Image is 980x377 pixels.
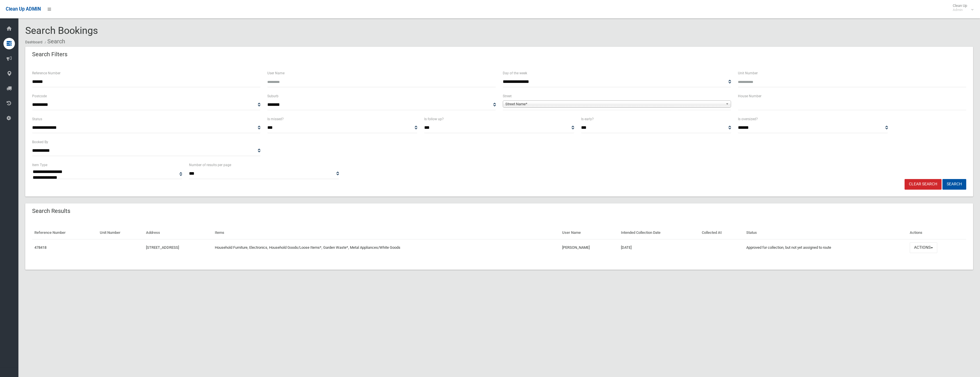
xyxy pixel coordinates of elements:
label: Unit Number [738,70,758,76]
label: Is early? [581,116,594,122]
th: Collected At [700,226,744,239]
span: Search Bookings [25,25,98,36]
header: Search Filters [25,49,74,60]
li: Search [43,36,65,47]
th: Actions [907,226,966,239]
a: Clear Search [905,179,942,190]
th: Intended Collection Date [619,226,699,239]
a: 478418 [34,245,46,250]
th: Address [144,226,212,239]
label: Postcode [32,93,47,99]
button: Actions [910,242,937,253]
header: Search Results [25,205,77,217]
span: Street Name* [505,101,723,108]
a: [STREET_ADDRESS] [146,245,179,250]
a: Dashboard [25,40,42,44]
label: Street [503,93,512,99]
label: Booked By [32,139,48,145]
button: Search [942,179,966,190]
th: Reference Number [32,226,98,239]
label: Item Type [32,162,47,168]
label: User Name [267,70,285,76]
td: [DATE] [619,239,699,256]
th: Items [213,226,560,239]
label: House Number [738,93,761,99]
th: Unit Number [98,226,144,239]
label: Is missed? [267,116,284,122]
td: [PERSON_NAME] [560,239,619,256]
label: Is oversized? [738,116,758,122]
td: Household Furniture, Electronics, Household Goods/Loose Items*, Garden Waste*, Metal Appliances/W... [213,239,560,256]
label: Is follow up? [424,116,444,122]
th: User Name [560,226,619,239]
label: Status [32,116,42,122]
span: Clean Up [950,3,973,12]
label: Reference Number [32,70,61,76]
label: Suburb [267,93,278,99]
label: Day of the week [503,70,527,76]
th: Status [744,226,907,239]
span: Clean Up ADMIN [6,6,41,12]
label: Number of results per page [189,162,231,168]
small: Admin [953,8,967,12]
td: Approved for collection, but not yet assigned to route [744,239,907,256]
